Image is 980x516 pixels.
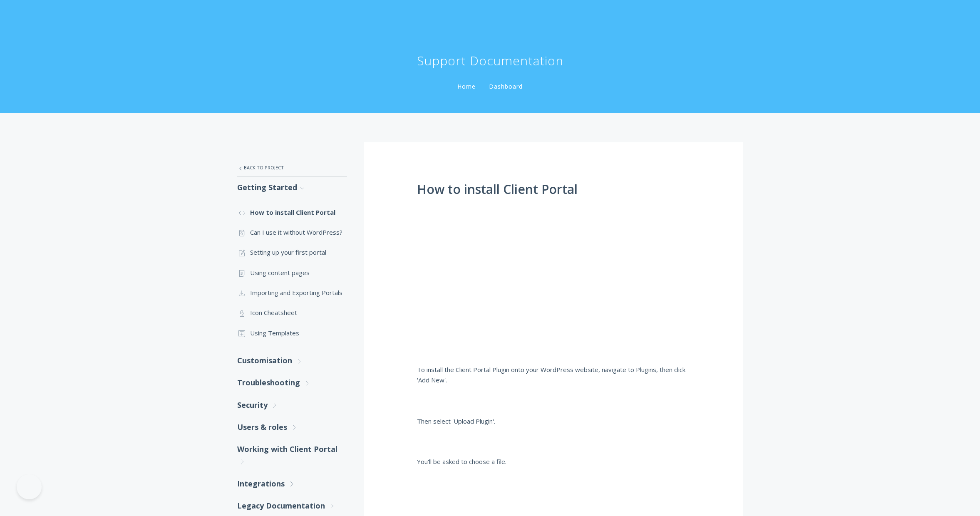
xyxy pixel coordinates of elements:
[237,438,347,473] a: Working with Client Portal
[237,176,347,198] a: Getting Started
[237,222,347,242] a: Can I use it without WordPress?
[237,473,347,495] a: Integrations
[237,283,347,303] a: Importing and Exporting Portals
[237,394,347,416] a: Security
[417,365,690,385] p: To install the Client Portal Plugin onto your WordPress website, navigate to Plugins, then click ...
[17,474,42,499] iframe: Toggle Customer Support
[237,202,347,222] a: How to install Client Portal
[237,242,347,262] a: Setting up your first portal
[417,416,690,426] p: Then select 'Upload Plugin'.
[417,456,690,466] p: You'll be asked to choose a file.
[487,82,524,90] a: Dashboard
[237,323,347,343] a: Using Templates
[237,416,347,438] a: Users & roles
[237,263,347,283] a: Using content pages
[237,159,347,176] a: Back to Project
[237,350,347,372] a: Customisation
[237,303,347,322] a: Icon Cheatsheet
[417,182,690,196] h1: How to install Client Portal
[237,372,347,394] a: Troubleshooting
[456,82,477,90] a: Home
[417,203,690,352] iframe: Installing Client Portal
[417,52,563,69] h1: Support Documentation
